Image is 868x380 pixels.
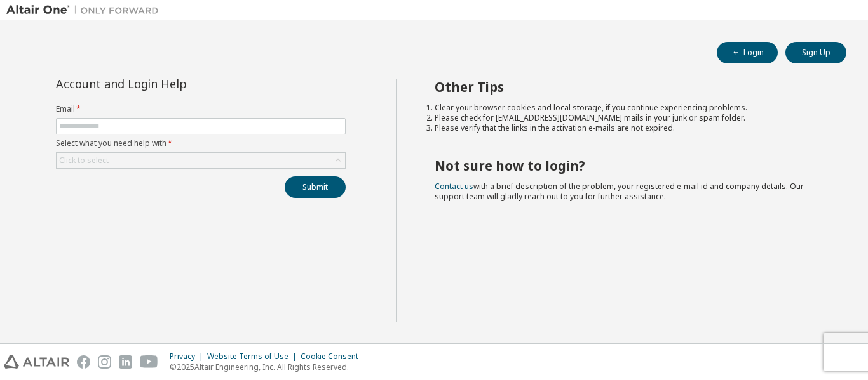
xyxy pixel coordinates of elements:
[119,355,132,369] img: linkedin.svg
[57,153,345,168] div: Click to select
[285,176,346,198] button: Submit
[435,103,824,113] li: Clear your browser cookies and local storage, if you continue experiencing problems.
[207,351,301,362] div: Website Terms of Use
[435,157,824,174] h2: Not sure how to login?
[170,362,366,372] p: © 2025 Altair Engineering, Inc. All Rights Reserved.
[56,138,346,148] label: Select what you need help with
[59,155,109,166] div: Click to select
[435,181,804,202] span: with a brief description of the problem, your registered e-mail id and company details. Our suppo...
[56,104,346,114] label: Email
[56,79,288,89] div: Account and Login Help
[301,351,366,362] div: Cookie Consent
[717,42,778,63] button: Login
[435,123,824,133] li: Please verify that the links in the activation e-mails are not expired.
[435,181,473,192] a: Contact us
[77,355,90,369] img: facebook.svg
[6,4,165,16] img: Altair One
[4,355,69,369] img: altair_logo.svg
[435,79,824,95] h2: Other Tips
[435,113,824,123] li: Please check for [EMAIL_ADDRESS][DOMAIN_NAME] mails in your junk or spam folder.
[170,351,207,362] div: Privacy
[785,42,846,63] button: Sign Up
[140,355,158,369] img: youtube.svg
[98,355,111,369] img: instagram.svg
